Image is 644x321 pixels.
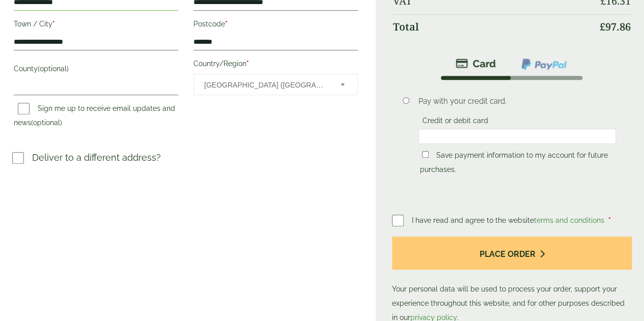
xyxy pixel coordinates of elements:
a: terms and conditions [534,216,604,224]
span: United Kingdom (UK) [204,74,327,96]
iframe: Secure card payment input frame [422,132,613,141]
th: Total [393,14,593,39]
label: Sign me up to receive email updates and news [14,104,175,130]
label: Postcode [193,17,358,34]
label: Credit or debit card [418,116,492,128]
abbr: required [246,60,249,68]
abbr: required [608,216,611,224]
span: Country/Region [193,74,358,95]
abbr: required [52,20,55,28]
label: Country/Region [193,56,358,74]
p: Deliver to a different address? [32,151,161,164]
span: (optional) [38,65,69,73]
abbr: required [225,20,228,28]
button: Place order [392,237,632,270]
label: County [14,62,178,79]
span: (optional) [31,119,62,127]
label: Town / City [14,17,178,34]
p: Pay with your credit card. [418,96,617,107]
input: Sign me up to receive email updates and news(optional) [18,103,30,114]
label: Save payment information to my account for future purchases. [420,151,608,177]
span: I have read and agree to the website [412,216,606,224]
img: ppcp-gateway.png [520,57,568,71]
span: £ [600,20,605,34]
img: stripe.png [456,57,496,70]
bdi: 97.86 [600,20,631,34]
